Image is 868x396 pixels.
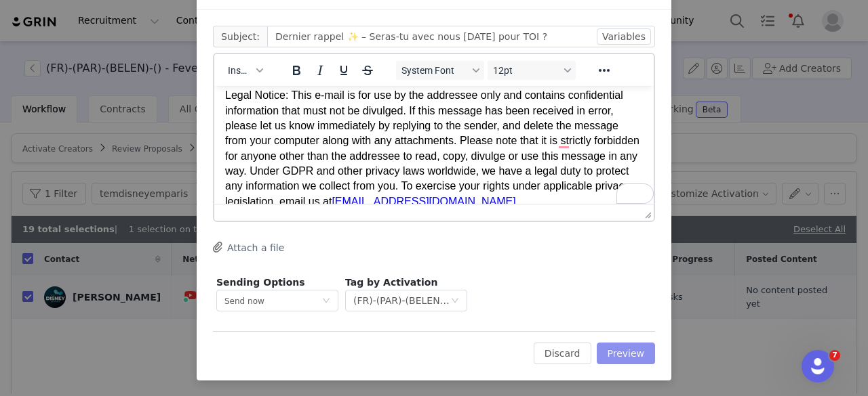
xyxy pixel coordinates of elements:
[216,277,305,288] span: Sending Options
[802,350,834,382] iframe: Intercom live chat
[228,65,252,76] span: Insert
[117,110,301,121] a: [EMAIL_ADDRESS][DOMAIN_NAME]
[332,61,355,80] button: Underline
[267,26,655,47] input: Add a subject line
[356,61,379,80] button: Strikethrough
[493,65,559,76] span: 12pt
[534,343,591,364] button: Discard
[213,26,267,47] span: Subject:
[222,61,268,80] button: Insert
[401,65,468,76] span: System Font
[285,61,308,80] button: Bold
[396,61,484,80] button: Fonts
[353,290,450,311] div: (FR)-(PAR)-(BELEN)-() - Fever Ambassador Program
[309,61,332,80] button: Italic
[597,343,656,364] button: Preview
[322,296,330,306] i: icon: down
[829,350,840,361] span: 7
[11,2,429,123] p: Legal Notice: This e-mail is for use by the addressee only and contains confidential information ...
[213,239,284,255] button: Attach a file
[345,277,437,288] span: Tag by Activation
[214,86,654,204] iframe: Rich Text Area
[224,296,264,306] span: Send now
[639,204,654,221] div: Press the Up and Down arrow keys to resize the editor.
[593,61,616,80] button: Reveal or hide additional toolbar items
[488,61,576,80] button: Font sizes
